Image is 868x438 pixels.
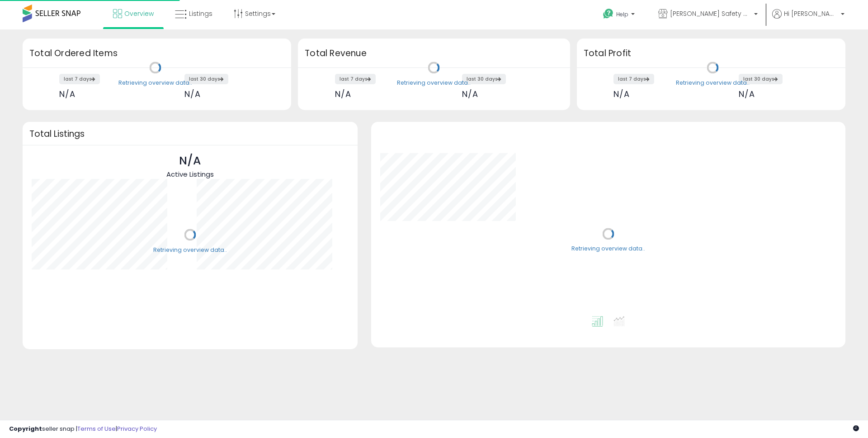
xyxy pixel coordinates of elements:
div: Retrieving overview data.. [571,245,645,253]
span: Overview [124,9,154,18]
span: [PERSON_NAME] Safety & Supply [670,9,751,18]
span: Hi [PERSON_NAME] [784,9,838,18]
div: Retrieving overview data.. [397,79,471,87]
i: Get Help [603,8,614,19]
a: Help [596,1,644,29]
span: Help [616,10,628,18]
div: Retrieving overview data.. [118,79,192,87]
span: Listings [189,9,212,18]
div: Retrieving overview data.. [676,79,750,87]
div: Retrieving overview data.. [153,246,227,254]
a: Hi [PERSON_NAME] [772,9,844,29]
